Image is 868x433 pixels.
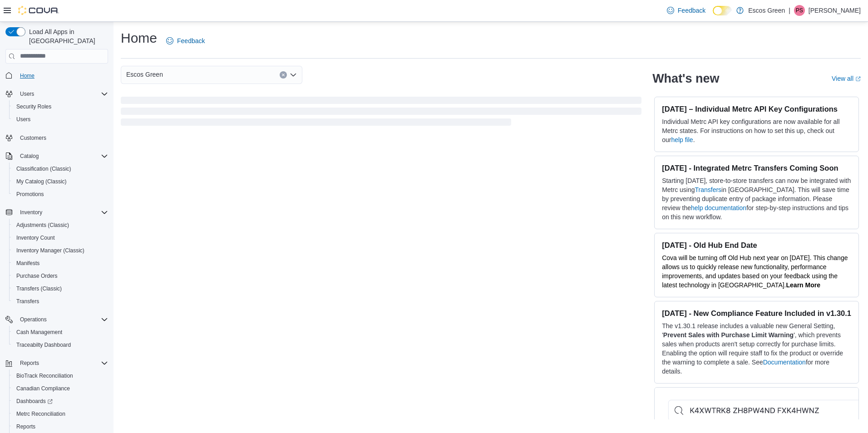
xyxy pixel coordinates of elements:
p: Escos Green [748,5,785,16]
h3: [DATE] - Integrated Metrc Transfers Coming Soon [662,163,851,172]
span: Inventory [20,209,42,216]
p: [PERSON_NAME] [809,5,861,16]
a: Dashboards [13,396,56,407]
a: Metrc Reconciliation [13,408,69,419]
a: Learn More [786,281,820,289]
span: Manifests [13,258,108,269]
h3: [DATE] - New Compliance Feature Included in v1.30.1 [662,309,851,318]
button: Reports [9,420,112,433]
a: Home [16,70,38,81]
span: Classification (Classic) [13,163,108,174]
button: Security Roles [9,100,112,113]
img: Cova [18,6,59,15]
span: Escos Green [126,69,163,80]
button: Promotions [9,188,112,201]
span: Adjustments (Classic) [16,221,69,229]
span: PS [796,5,803,16]
a: Transfers (Classic) [13,283,65,294]
span: Traceabilty Dashboard [16,341,71,349]
span: Inventory Manager (Classic) [13,245,108,256]
a: BioTrack Reconciliation [13,370,77,381]
span: Metrc Reconciliation [16,410,65,418]
span: Inventory Manager (Classic) [16,247,84,254]
strong: Prevent Sales with Purchase Limit Warning [663,331,794,339]
span: Purchase Orders [13,271,108,281]
a: Reports [13,421,39,432]
span: My Catalog (Classic) [16,178,67,185]
p: The v1.30.1 release includes a valuable new General Setting, ' ', which prevents sales when produ... [662,321,851,376]
a: Inventory Manager (Classic) [13,245,88,256]
span: Loading [121,98,641,128]
span: Load All Apps in [GEOGRAPHIC_DATA] [25,27,108,45]
span: Classification (Classic) [16,165,71,172]
a: Classification (Classic) [13,163,75,174]
span: Security Roles [16,103,51,110]
span: Inventory [16,207,108,218]
a: Traceabilty Dashboard [13,340,74,350]
span: Reports [16,423,35,430]
button: Customers [2,131,112,144]
span: Reports [13,421,108,432]
button: Purchase Orders [9,270,112,282]
button: Cash Management [9,326,112,339]
span: Users [16,116,30,123]
span: Canadian Compliance [13,383,108,394]
button: Inventory [16,207,46,218]
span: Customers [16,132,108,143]
span: Cash Management [16,329,62,336]
button: Clear input [280,71,287,79]
span: Dashboards [16,398,53,405]
span: Catalog [20,153,39,160]
span: Adjustments (Classic) [13,220,108,231]
span: Transfers [16,298,39,305]
button: Transfers [9,295,112,308]
span: Promotions [13,189,108,200]
button: Transfers (Classic) [9,282,112,295]
p: Starting [DATE], store-to-store transfers can now be integrated with Metrc using in [GEOGRAPHIC_D... [662,176,851,221]
span: Cova will be turning off Old Hub next year on [DATE]. This change allows us to quickly release ne... [662,254,848,289]
span: Operations [16,314,108,325]
button: Open list of options [290,71,297,79]
button: Inventory [2,206,112,219]
button: Operations [2,313,112,326]
a: Documentation [763,359,806,366]
button: Inventory Count [9,231,112,244]
span: Feedback [177,36,205,45]
a: My Catalog (Classic) [13,176,70,187]
a: Feedback [163,32,208,50]
span: Transfers [13,296,108,307]
a: Cash Management [13,327,66,338]
span: Users [13,114,108,125]
a: Canadian Compliance [13,383,74,394]
span: BioTrack Reconciliation [16,372,73,379]
button: Reports [2,357,112,369]
span: Purchase Orders [16,272,58,280]
button: Manifests [9,257,112,270]
span: Users [20,90,34,98]
svg: External link [855,76,861,82]
span: Feedback [678,6,705,15]
span: Users [16,89,108,99]
button: BioTrack Reconciliation [9,369,112,382]
a: View allExternal link [832,75,861,82]
h3: [DATE] – Individual Metrc API Key Configurations [662,104,851,113]
span: Dark Mode [713,15,713,16]
button: Users [9,113,112,126]
h1: Home [121,29,157,47]
h3: [DATE] - Old Hub End Date [662,241,851,250]
span: Dashboards [13,396,108,407]
button: Home [2,69,112,82]
button: Users [16,89,38,99]
a: Transfers [13,296,43,307]
span: Transfers (Classic) [13,283,108,294]
a: Feedback [663,1,709,20]
span: Cash Management [13,327,108,338]
a: Users [13,114,34,125]
span: Home [20,72,35,79]
span: Inventory Count [13,232,108,243]
span: Operations [20,316,47,323]
a: Manifests [13,258,43,269]
span: Transfers (Classic) [16,285,62,292]
button: Canadian Compliance [9,382,112,395]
